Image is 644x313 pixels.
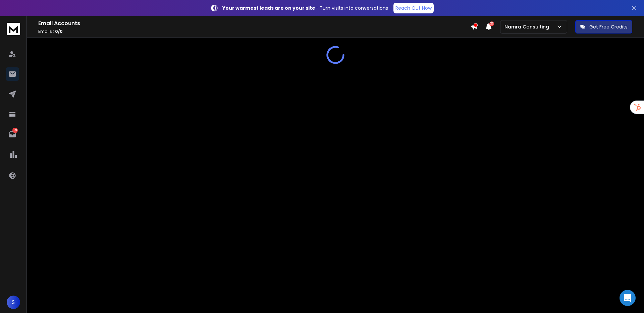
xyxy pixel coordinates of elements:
[489,21,494,26] span: 22
[6,128,19,141] a: 69
[575,20,632,34] button: Get Free Credits
[222,5,388,11] p: – Turn visits into conversations
[589,23,628,30] p: Get Free Credits
[504,23,552,30] p: Namra Consulting
[222,5,315,11] strong: Your warmest leads are on your site
[38,29,471,34] p: Emails :
[12,128,18,133] p: 69
[395,5,432,11] p: Reach Out Now
[7,23,20,35] img: logo
[38,19,471,27] h1: Email Accounts
[7,296,20,309] button: S
[55,28,63,34] span: 0 / 0
[620,290,636,306] div: Open Intercom Messenger
[393,3,434,13] a: Reach Out Now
